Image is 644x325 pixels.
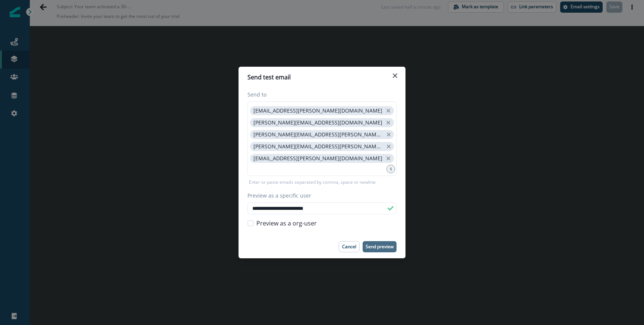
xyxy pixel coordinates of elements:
p: [PERSON_NAME][EMAIL_ADDRESS][PERSON_NAME][DOMAIN_NAME] [253,143,383,150]
p: Send test email [247,73,291,82]
p: Cancel [342,244,356,249]
button: Send preview [363,241,397,252]
button: close [385,131,392,138]
button: close [385,119,392,126]
p: Enter or paste emails separated by comma, space or newline [247,179,377,186]
button: close [385,107,392,114]
button: close [385,143,392,150]
label: Preview as a specific user [247,192,392,199]
label: Send to [247,91,392,98]
div: 5 [386,165,395,173]
p: Send preview [366,244,394,249]
button: close [385,155,392,162]
p: [PERSON_NAME][EMAIL_ADDRESS][DOMAIN_NAME] [253,120,382,126]
p: [EMAIL_ADDRESS][PERSON_NAME][DOMAIN_NAME] [253,108,382,114]
button: Cancel [339,241,360,252]
p: [PERSON_NAME][EMAIL_ADDRESS][PERSON_NAME][DOMAIN_NAME] [253,132,383,138]
span: Preview as a org-user [256,219,317,228]
button: Close [389,70,401,82]
p: [EMAIL_ADDRESS][PERSON_NAME][DOMAIN_NAME] [253,155,382,162]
